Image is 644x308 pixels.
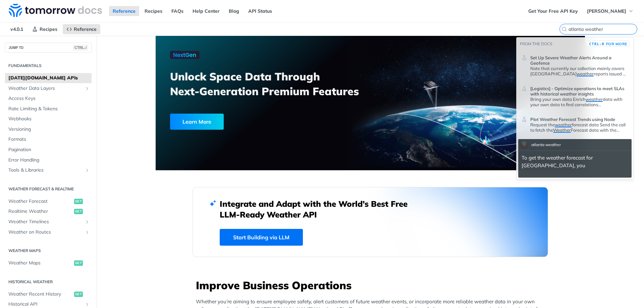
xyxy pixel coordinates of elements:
[518,111,632,136] a: Plot Weather Forecast Trends using NodeRequest theweatherforecast data Send the call to fetch the...
[5,289,92,299] a: Weather Recent Historyget
[530,66,628,76] div: Set Up Severe Weather Alerts Around a Geofence
[5,104,92,114] a: Rate Limiting & Tokens
[85,168,90,173] button: Show subpages for Tools & Libraries
[5,145,92,155] a: Pagination
[530,122,628,133] p: Request the forecast data Send the call to fetch the Forecast data with the relevant parameters i...
[8,157,90,164] span: Error Handling
[220,229,303,246] a: Start Building via LLM
[530,97,628,107] p: Bring your own data Enrich data with your own data to find correlations between events and your o...
[220,198,418,220] h2: Integrate and Adapt with the World’s Best Free LLM-Ready Weather API
[522,154,628,169] p: To get the weather forecast for [GEOGRAPHIC_DATA], you
[5,248,92,254] h2: Weather Maps
[586,97,603,102] span: weather
[85,86,90,91] button: Show subpages for Weather Data Layers
[225,6,243,16] a: Blog
[589,41,604,47] kbd: CTRL-K
[518,49,632,79] a: Set Up Severe Weather Alerts Around a GeofenceNote that currently our collection mainly covers [G...
[63,24,100,34] a: Reference
[5,155,92,165] a: Error Handling
[530,52,628,66] header: Set Up Severe Weather Alerts Around a Geofence
[530,97,628,107] div: [Logistics] - Optimize operations to meet SLAs with historical weather insights
[74,292,83,297] span: get
[109,6,139,16] a: Reference
[561,26,567,32] svg: Search
[518,80,632,110] a: [Logistics] - Optimize operations to meet SLAs with historical weather insightsBring your own dat...
[553,127,571,133] span: Weather
[5,217,92,227] a: Weather TimelinesShow subpages for Weather Timelines
[530,140,562,150] div: atlanta weather
[5,63,92,69] h2: Fundamentals
[170,69,378,99] h3: Unlock Space Data Through Next-Generation Premium Features
[73,45,88,50] span: CTRL-/
[29,24,61,34] a: Recipes
[8,229,83,236] span: Weather on Routes
[8,75,90,81] span: [DATE][DOMAIN_NAME] APIs
[606,42,628,46] span: for more
[5,165,92,175] a: Tools & LibrariesShow subpages for Tools & Libraries
[525,6,582,16] a: Get Your Free API Key
[5,73,92,83] a: [DATE][DOMAIN_NAME] APIs
[74,199,83,204] span: get
[5,124,92,134] a: Versioning
[530,122,628,133] div: Plot Weather Forecast Trends using Node
[8,95,90,102] span: Access Keys
[5,186,92,192] h2: Weather Forecast & realtime
[5,114,92,124] a: Webhooks
[85,219,90,225] button: Show subpages for Weather Timelines
[74,26,97,32] span: Reference
[569,26,637,32] input: Search
[9,4,102,17] img: Tomorrow.io Weather API Docs
[8,116,90,122] span: Webhooks
[8,167,83,174] span: Tools & Libraries
[8,146,90,153] span: Pagination
[168,6,187,16] a: FAQs
[8,291,72,298] span: Weather Recent History
[8,260,72,266] span: Weather Maps
[196,278,548,293] h3: Improve Business Operations
[583,6,637,16] button: [PERSON_NAME]
[520,41,552,46] span: From the docs
[5,43,92,53] button: JUMP TOCTRL-/
[40,26,57,32] span: Recipes
[5,94,92,104] a: Access Keys
[530,86,628,97] span: [Logistics] - Optimize operations to meet SLAs with historical weather insights
[577,71,594,76] span: weather
[5,83,92,94] a: Weather Data LayersShow subpages for Weather Data Layers
[587,40,630,47] button: CTRL-Kfor more
[8,106,90,112] span: Rate Limiting & Tokens
[170,114,224,130] div: Learn More
[530,114,628,122] header: Plot Weather Forecast Trends using Node
[8,136,90,143] span: Formats
[85,230,90,235] button: Show subpages for Weather on Routes
[74,209,83,214] span: get
[74,260,83,266] span: get
[587,8,626,14] span: [PERSON_NAME]
[5,227,92,237] a: Weather on RoutesShow subpages for Weather on Routes
[5,206,92,217] a: Realtime Weatherget
[8,301,83,308] span: Historical API
[7,24,27,34] span: v4.0.1
[530,117,615,122] span: Plot Weather Forecast Trends using Node
[5,279,92,285] h2: Historical Weather
[170,51,200,59] img: NextGen
[141,6,166,16] a: Recipes
[530,66,628,76] p: Note that currently our collection mainly covers [GEOGRAPHIC_DATA] reports issued by NWS.
[8,208,72,215] span: Realtime Weather
[5,134,92,144] a: Formats
[8,198,72,205] span: Weather Forecast
[5,196,92,206] a: Weather Forecastget
[530,55,628,66] span: Set Up Severe Weather Alerts Around a Geofence
[5,258,92,268] a: Weather Mapsget
[555,122,572,127] span: weather
[189,6,223,16] a: Help Center
[8,85,83,92] span: Weather Data Layers
[85,302,90,307] button: Show subpages for Historical API
[8,219,83,225] span: Weather Timelines
[8,126,90,133] span: Versioning
[170,114,336,130] a: Learn More
[530,83,628,97] header: [Logistics] - Optimize operations to meet SLAs with historical weather insights
[245,6,276,16] a: API Status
